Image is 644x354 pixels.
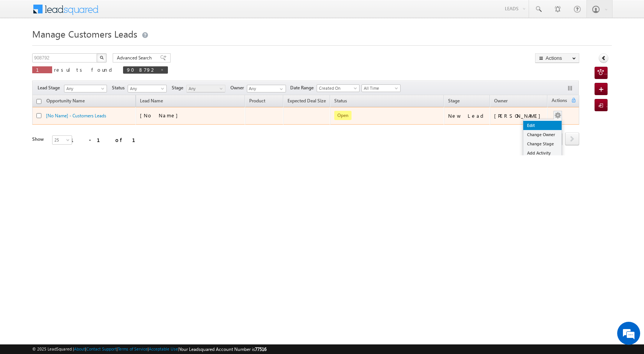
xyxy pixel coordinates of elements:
[565,132,579,145] span: next
[36,99,41,104] input: Check all records
[334,111,352,120] span: Open
[149,346,178,351] a: Acceptable Use
[136,97,167,107] span: Lead Name
[172,84,186,91] span: Stage
[249,98,265,104] span: Product
[317,84,360,92] a: Created On
[117,54,154,61] span: Advanced Search
[40,40,129,50] div: Chat with us now
[523,130,562,139] a: Change Owner
[444,97,463,107] a: Stage
[361,84,401,92] a: All Time
[100,56,103,59] img: Search
[317,85,357,92] span: Created On
[54,66,115,73] span: results found
[140,112,182,119] span: [No Name]
[287,98,326,104] span: Expected Deal Size
[10,71,140,230] textarea: Type your message and hit 'Enter'
[118,346,148,351] a: Terms of Service
[548,96,571,106] span: Actions
[127,66,156,73] span: 908792
[330,97,351,107] a: Status
[448,112,486,119] div: New Lead
[523,139,562,148] a: Change Stage
[362,85,398,92] span: All Time
[64,85,104,92] span: Any
[523,121,562,130] a: Edit
[104,236,139,247] em: Start Chat
[32,136,46,143] div: Show
[187,85,223,92] span: Any
[112,84,128,91] span: Status
[284,97,330,107] a: Expected Deal Size
[523,148,562,158] a: Add Activity
[179,346,266,352] span: Your Leadsquared Account Number is
[32,346,266,353] span: © 2025 LeadSquared | | | | |
[535,53,579,63] button: Actions
[32,28,137,40] span: Manage Customers Leads
[13,40,32,50] img: d_60004797649_company_0_60004797649
[43,97,89,107] a: Opportunity Name
[128,85,167,92] a: Any
[247,85,286,92] input: Type to Search
[86,346,117,351] a: Contact Support
[186,85,225,92] a: Any
[52,135,72,145] a: 25
[128,85,164,92] span: Any
[230,84,247,91] span: Owner
[276,85,285,93] a: Show All Items
[36,66,48,73] span: 1
[46,113,106,119] a: [No Name] - Customers Leads
[290,84,317,91] span: Date Range
[71,135,145,144] div: 1 - 1 of 1
[53,137,73,143] span: 25
[64,85,107,92] a: Any
[74,346,85,351] a: About
[255,346,266,352] span: 77516
[494,98,508,104] span: Owner
[448,98,460,104] span: Stage
[46,98,85,104] span: Opportunity Name
[38,84,63,91] span: Lead Stage
[126,4,144,22] div: Minimize live chat window
[565,133,579,145] a: next
[494,112,544,119] div: [PERSON_NAME]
